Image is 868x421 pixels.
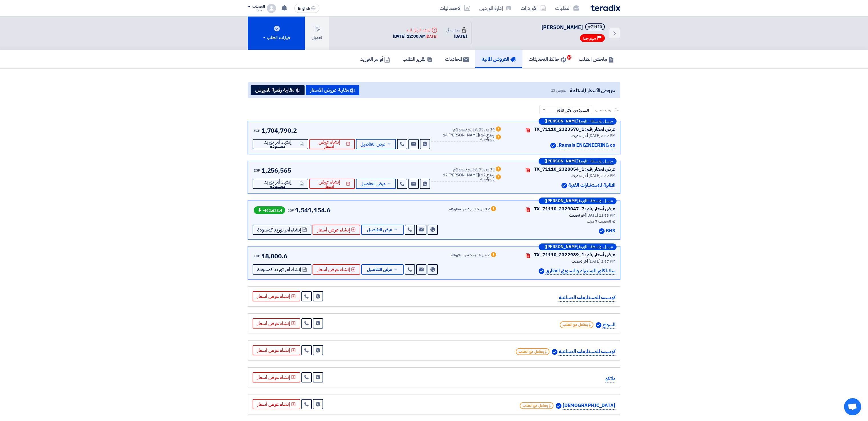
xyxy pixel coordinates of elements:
span: 12 يحتاج مراجعه, [480,172,494,182]
span: EGP [254,253,260,259]
div: عرض أسعار رقم: TX_71110_2323578_1 [534,126,615,133]
button: إنشاء عرض أسعار [253,399,300,409]
span: English [298,7,310,11]
div: – [539,158,617,165]
span: إنشاء عرض أسعار [314,180,345,188]
span: 1,256,565 [261,166,291,175]
span: 14 يحتاج مراجعه, [480,132,494,142]
span: EGP [254,128,260,133]
span: [DATE] 11:53 PM [586,212,615,218]
span: لم يتفاعل مع الطلب [560,321,593,328]
img: Verified Account [550,143,556,148]
span: المورد [580,245,587,249]
span: إنشاء أمر توريد كمسودة [257,228,301,232]
span: أخر تحديث [571,258,588,264]
button: خيارات الطلب [248,17,305,50]
span: [PERSON_NAME] [541,23,583,31]
span: لم يتفاعل مع الطلب [516,348,549,355]
div: 13 من 15 بنود تم تسعيرهم [453,167,495,172]
div: عرض أسعار رقم: TX_71110_2329047_7 [534,206,615,212]
p: كويست للمستلزمات الصناعية [559,294,615,302]
b: ([PERSON_NAME]) [545,119,580,123]
p: داتكو [605,375,615,383]
div: الموعد النهائي للرد [393,27,437,33]
a: إدارة الموردين [475,1,516,15]
h5: تقرير الطلب [402,56,432,62]
div: – [539,243,617,250]
p: [DEMOGRAPHIC_DATA] [563,402,615,410]
img: Verified Account [539,268,544,274]
div: [DATE] [426,34,437,39]
b: ([PERSON_NAME]) [545,245,580,249]
h5: ملخص الطلب [579,56,614,62]
p: كويست للمستلزمات الصناعية [559,348,615,356]
b: ([PERSON_NAME]) [545,199,580,203]
a: أوامر التوريد [354,50,396,68]
span: المورد [580,159,587,163]
span: رتب حسب [595,107,611,113]
div: 12 من 15 بنود تم تسعيرهم [448,207,490,211]
span: EGP [287,208,294,213]
img: Verified Account [596,322,601,328]
span: EGP [254,168,260,173]
span: إنشاء أمر توريد كمسودة [257,180,298,188]
div: 7 من 15 بنود تم تسعيرهم [451,253,490,257]
button: مقارنة رقمية للعروض [251,85,305,95]
div: – [539,118,617,125]
span: ) [493,176,495,182]
h5: حائط التحديثات [529,56,566,62]
span: عرض التفاصيل [361,142,386,146]
button: مقارنة عروض الأسعار [306,85,359,95]
a: حائط التحديثات26 [522,50,573,68]
button: إنشاء أمر توريد كمسودة [253,264,311,275]
span: إنشاء عرض أسعار [317,267,350,272]
p: السواح [603,321,615,329]
span: مهم جدا [583,36,596,41]
span: عرض التفاصيل [367,228,392,232]
button: إنشاء عرض أسعار [253,291,300,301]
a: تقرير الطلب [396,50,439,68]
span: إنشاء أمر توريد كمسودة [257,140,298,148]
a: ملخص الطلب [573,50,620,68]
span: عروض 13 [551,87,566,93]
a: الأوردرات [516,1,551,15]
a: الاحصائيات [435,1,475,15]
span: لم يتفاعل مع الطلب [520,402,553,409]
button: English [294,4,319,13]
h5: المحادثات [445,56,469,62]
span: المورد [580,199,587,203]
span: أخر تحديث [571,173,588,179]
div: #71110 [588,25,602,29]
h5: رولمان بلي [541,23,606,31]
span: 1,541,154.6 [295,206,331,215]
a: العروض الماليه [475,50,522,68]
span: عروض الأسعار المستلمة [570,86,615,94]
span: مرسل بواسطة: [589,245,613,249]
h5: العروض الماليه [482,56,516,62]
div: خيارات الطلب [262,34,291,41]
button: عرض التفاصيل [361,225,404,235]
div: [DATE] 12:00 AM [393,33,437,40]
p: Ramsis ENGINEERING co. [557,142,615,149]
button: تعديل [305,17,329,50]
div: 14 من 15 بنود تم تسعيرهم [453,127,495,132]
img: profile_test.png [267,4,276,13]
img: Verified Account [599,228,605,234]
div: تم التحديث 7 مرات [504,218,615,224]
button: إنشاء عرض أسعار [253,372,300,382]
button: إنشاء عرض أسعار [253,318,300,329]
a: Open chat [844,398,861,415]
p: الالمانية للاستشارات الفنية [568,182,615,189]
span: إنشاء عرض أسعار [314,140,345,148]
span: أخر تحديث [571,133,588,139]
button: عرض التفاصيل [356,139,396,149]
span: ) [493,136,495,142]
b: ([PERSON_NAME]) [545,159,580,163]
span: 1,704,790.2 [261,126,297,135]
span: مرسل بواسطة: [589,119,613,123]
button: إنشاء عرض أسعار [253,345,300,355]
img: Verified Account [556,403,561,409]
span: عرض التفاصيل [367,267,392,272]
p: سانتا كلوز للاستيراد والتسويق العقاري [545,267,615,275]
a: المحادثات [439,50,475,68]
